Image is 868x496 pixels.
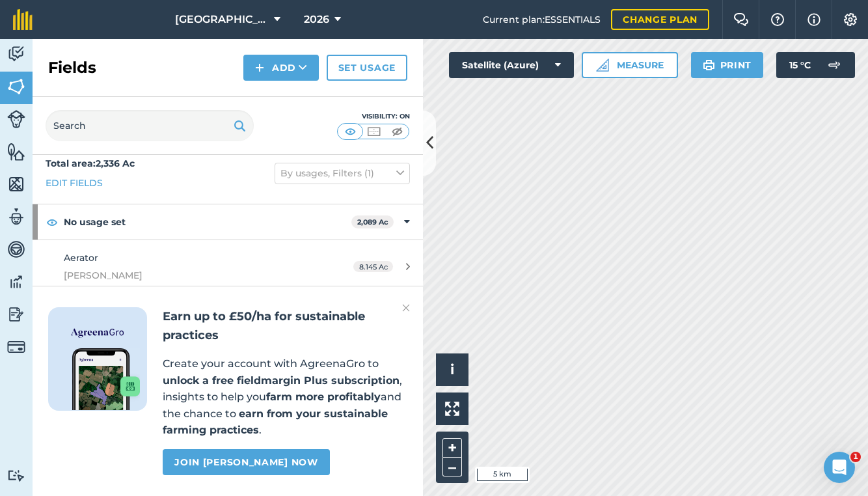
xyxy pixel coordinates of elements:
input: Search [46,110,254,141]
img: svg+xml;base64,PD94bWwgdmVyc2lvbj0iMS4wIiBlbmNvZGluZz0idXRmLTgiPz4KPCEtLSBHZW5lcmF0b3I6IEFkb2JlIE... [7,272,25,292]
img: svg+xml;base64,PHN2ZyB4bWxucz0iaHR0cDovL3d3dy53My5vcmcvMjAwMC9zdmciIHdpZHRoPSI1NiIgaGVpZ2h0PSI2MC... [7,142,25,161]
button: Measure [582,52,678,78]
span: [GEOGRAPHIC_DATA] [175,12,269,27]
img: svg+xml;base64,PHN2ZyB4bWxucz0iaHR0cDovL3d3dy53My5vcmcvMjAwMC9zdmciIHdpZHRoPSI1NiIgaGVpZ2h0PSI2MC... [7,77,25,96]
img: svg+xml;base64,PD94bWwgdmVyc2lvbj0iMS4wIiBlbmNvZGluZz0idXRmLTgiPz4KPCEtLSBHZW5lcmF0b3I6IEFkb2JlIE... [7,207,25,227]
img: svg+xml;base64,PHN2ZyB4bWxucz0iaHR0cDovL3d3dy53My5vcmcvMjAwMC9zdmciIHdpZHRoPSIyMiIgaGVpZ2h0PSIzMC... [402,300,410,316]
iframe: Intercom live chat [824,452,855,483]
span: Aerator [64,252,98,264]
button: i [436,353,468,386]
a: Set usage [327,55,407,81]
img: svg+xml;base64,PD94bWwgdmVyc2lvbj0iMS4wIiBlbmNvZGluZz0idXRmLTgiPz4KPCEtLSBHZW5lcmF0b3I6IEFkb2JlIE... [821,52,847,78]
strong: No usage set [64,204,351,240]
img: A question mark icon [770,13,785,26]
button: By usages, Filters (1) [275,163,410,184]
span: [PERSON_NAME] [64,268,308,282]
img: svg+xml;base64,PHN2ZyB4bWxucz0iaHR0cDovL3d3dy53My5vcmcvMjAwMC9zdmciIHdpZHRoPSIxNyIgaGVpZ2h0PSIxNy... [807,12,821,27]
a: Change plan [611,9,709,30]
img: svg+xml;base64,PD94bWwgdmVyc2lvbj0iMS4wIiBlbmNvZGluZz0idXRmLTgiPz4KPCEtLSBHZW5lcmF0b3I6IEFkb2JlIE... [7,110,25,128]
button: – [442,458,462,476]
span: i [450,361,454,378]
span: 2026 [304,12,329,27]
span: 15 ° C [789,52,811,78]
img: svg+xml;base64,PHN2ZyB4bWxucz0iaHR0cDovL3d3dy53My5vcmcvMjAwMC9zdmciIHdpZHRoPSI1MCIgaGVpZ2h0PSI0MC... [342,125,359,138]
img: svg+xml;base64,PHN2ZyB4bWxucz0iaHR0cDovL3d3dy53My5vcmcvMjAwMC9zdmciIHdpZHRoPSIxOCIgaGVpZ2h0PSIyNC... [46,214,58,230]
strong: 2,089 Ac [357,217,388,227]
img: svg+xml;base64,PHN2ZyB4bWxucz0iaHR0cDovL3d3dy53My5vcmcvMjAwMC9zdmciIHdpZHRoPSIxOSIgaGVpZ2h0PSIyNC... [234,118,246,133]
img: svg+xml;base64,PD94bWwgdmVyc2lvbj0iMS4wIiBlbmNvZGluZz0idXRmLTgiPz4KPCEtLSBHZW5lcmF0b3I6IEFkb2JlIE... [7,44,25,64]
button: Satellite (Azure) [449,52,574,78]
img: Screenshot of the Gro app [72,348,140,410]
img: Ruler icon [596,59,609,72]
strong: unlock a free fieldmargin Plus subscription [163,374,400,387]
button: + [442,438,462,458]
h2: Fields [48,57,96,78]
button: Print [691,52,764,78]
button: 15 °C [776,52,855,78]
img: Four arrows, one pointing top left, one top right, one bottom right and the last bottom left [445,402,459,416]
h2: Earn up to £50/ha for sustainable practices [163,307,407,345]
p: Create your account with AgreenaGro to , insights to help you and the chance to . [163,355,407,439]
strong: Total area : 2,336 Ac [46,158,135,169]
img: fieldmargin Logo [13,9,33,30]
img: svg+xml;base64,PHN2ZyB4bWxucz0iaHR0cDovL3d3dy53My5vcmcvMjAwMC9zdmciIHdpZHRoPSI1NiIgaGVpZ2h0PSI2MC... [7,174,25,194]
span: Current plan : ESSENTIALS [483,12,601,27]
img: svg+xml;base64,PD94bWwgdmVyc2lvbj0iMS4wIiBlbmNvZGluZz0idXRmLTgiPz4KPCEtLSBHZW5lcmF0b3I6IEFkb2JlIE... [7,338,25,356]
img: svg+xml;base64,PD94bWwgdmVyc2lvbj0iMS4wIiBlbmNvZGluZz0idXRmLTgiPz4KPCEtLSBHZW5lcmF0b3I6IEFkb2JlIE... [7,305,25,324]
img: svg+xml;base64,PHN2ZyB4bWxucz0iaHR0cDovL3d3dy53My5vcmcvMjAwMC9zdmciIHdpZHRoPSIxNCIgaGVpZ2h0PSIyNC... [255,60,264,76]
img: svg+xml;base64,PHN2ZyB4bWxucz0iaHR0cDovL3d3dy53My5vcmcvMjAwMC9zdmciIHdpZHRoPSIxOSIgaGVpZ2h0PSIyNC... [703,57,715,73]
a: Edit fields [46,176,103,190]
button: Add [243,55,319,81]
strong: farm more profitably [266,391,381,403]
img: svg+xml;base64,PHN2ZyB4bWxucz0iaHR0cDovL3d3dy53My5vcmcvMjAwMC9zdmciIHdpZHRoPSI1MCIgaGVpZ2h0PSI0MC... [366,125,382,138]
span: 1 [850,452,861,462]
span: 8.145 Ac [353,261,393,272]
div: No usage set2,089 Ac [33,204,423,240]
a: Join [PERSON_NAME] now [163,449,329,475]
strong: earn from your sustainable farming practices [163,407,388,437]
img: A cog icon [843,13,858,26]
img: svg+xml;base64,PHN2ZyB4bWxucz0iaHR0cDovL3d3dy53My5vcmcvMjAwMC9zdmciIHdpZHRoPSI1MCIgaGVpZ2h0PSI0MC... [389,125,405,138]
div: Visibility: On [337,111,410,122]
a: Aerator[PERSON_NAME]8.145 Ac [33,240,423,293]
img: svg+xml;base64,PD94bWwgdmVyc2lvbj0iMS4wIiBlbmNvZGluZz0idXRmLTgiPz4KPCEtLSBHZW5lcmF0b3I6IEFkb2JlIE... [7,469,25,482]
img: Two speech bubbles overlapping with the left bubble in the forefront [733,13,749,26]
img: svg+xml;base64,PD94bWwgdmVyc2lvbj0iMS4wIiBlbmNvZGluZz0idXRmLTgiPz4KPCEtLSBHZW5lcmF0b3I6IEFkb2JlIE... [7,240,25,259]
